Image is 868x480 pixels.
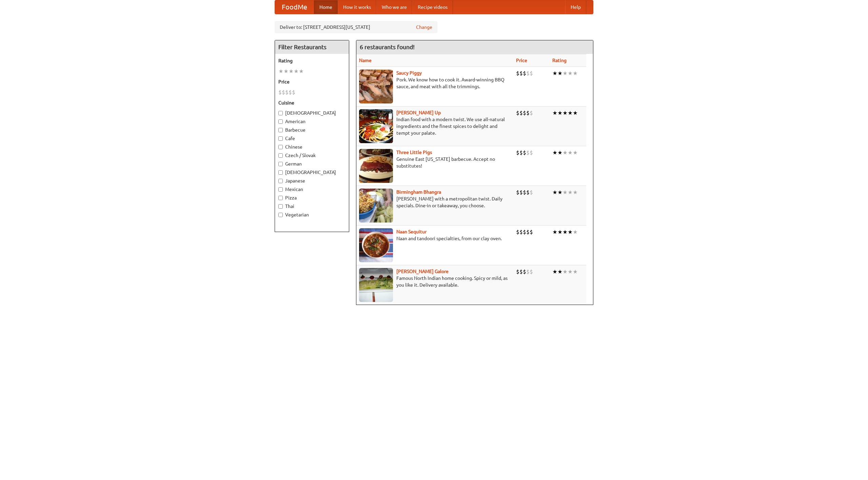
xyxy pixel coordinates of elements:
[278,136,283,141] input: Cafe
[412,0,453,14] a: Recipe videos
[523,109,526,117] li: $
[359,116,511,136] p: Indian food with a modern twist. We use all-natural ingredients and the finest spices to delight ...
[299,68,304,75] li: ★
[278,119,283,124] input: American
[278,194,346,201] label: Pizza
[278,110,346,116] label: [DEMOGRAPHIC_DATA]
[530,149,533,156] li: $
[568,149,573,156] li: ★
[563,109,568,117] li: ★
[278,127,346,133] label: Barbecue
[359,268,393,302] img: currygalore.jpg
[523,70,526,77] li: $
[278,118,346,125] label: American
[278,89,282,96] li: $
[568,268,573,275] li: ★
[359,156,511,169] p: Genuine East [US_STATE] barbecue. Accept no substitutes!
[552,149,557,156] li: ★
[526,268,530,275] li: $
[516,149,519,156] li: $
[519,149,523,156] li: $
[396,229,427,234] a: Naan Sequitur
[523,189,526,196] li: $
[557,149,563,156] li: ★
[530,70,533,77] li: $
[519,109,523,117] li: $
[516,58,527,63] a: Price
[573,189,578,196] li: ★
[278,186,346,193] label: Mexican
[563,70,568,77] li: ★
[516,189,519,196] li: $
[278,143,346,150] label: Chinese
[563,228,568,236] li: ★
[516,268,519,275] li: $
[278,128,283,132] input: Barbecue
[396,110,441,115] a: [PERSON_NAME] Up
[573,109,578,117] li: ★
[573,268,578,275] li: ★
[523,268,526,275] li: $
[530,268,533,275] li: $
[275,0,314,14] a: FoodMe
[563,268,568,275] li: ★
[557,70,563,77] li: ★
[519,268,523,275] li: $
[526,70,530,77] li: $
[359,149,393,183] img: littlepigs.jpg
[552,189,557,196] li: ★
[526,109,530,117] li: $
[278,211,346,218] label: Vegetarian
[283,68,289,75] li: ★
[278,177,346,184] label: Japanese
[278,213,283,217] input: Vegetarian
[568,189,573,196] li: ★
[568,228,573,236] li: ★
[396,70,422,76] a: Saucy Piggy
[278,170,283,175] input: [DEMOGRAPHIC_DATA]
[278,162,283,166] input: German
[278,160,346,167] label: German
[519,189,523,196] li: $
[519,70,523,77] li: $
[416,24,432,31] a: Change
[294,68,299,75] li: ★
[278,78,346,85] h5: Price
[526,149,530,156] li: $
[314,0,338,14] a: Home
[552,268,557,275] li: ★
[557,109,563,117] li: ★
[275,40,349,54] h4: Filter Restaurants
[278,196,283,200] input: Pizza
[278,169,346,176] label: [DEMOGRAPHIC_DATA]
[275,21,437,33] div: Deliver to: [STREET_ADDRESS][US_STATE]
[396,150,432,155] a: Three Little Pigs
[359,235,511,242] p: Naan and tandoori specialties, from our clay oven.
[523,149,526,156] li: $
[563,189,568,196] li: ★
[278,204,283,209] input: Thai
[568,109,573,117] li: ★
[516,70,519,77] li: $
[530,228,533,236] li: $
[292,89,295,96] li: $
[573,149,578,156] li: ★
[278,57,346,64] h5: Rating
[557,268,563,275] li: ★
[278,145,283,149] input: Chinese
[278,111,283,115] input: [DEMOGRAPHIC_DATA]
[278,135,346,142] label: Cafe
[359,58,372,63] a: Name
[523,228,526,236] li: $
[573,228,578,236] li: ★
[278,152,346,159] label: Czech / Slovak
[278,99,346,106] h5: Cuisine
[552,228,557,236] li: ★
[565,0,586,14] a: Help
[552,58,567,63] a: Rating
[359,109,393,143] img: curryup.jpg
[278,203,346,210] label: Thai
[359,70,393,103] img: saucy.jpg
